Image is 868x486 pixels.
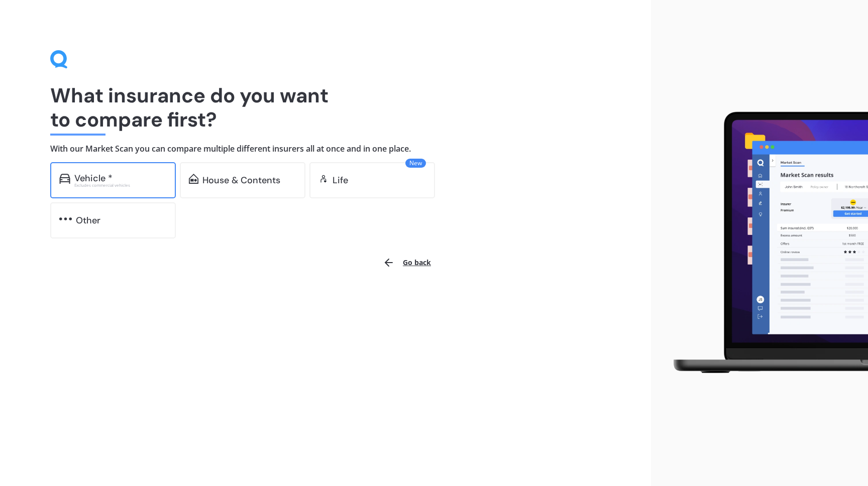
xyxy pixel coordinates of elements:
button: Go back [377,251,437,275]
div: Vehicle * [74,173,113,183]
img: other.81dba5aafe580aa69f38.svg [59,214,72,224]
img: car.f15378c7a67c060ca3f3.svg [59,174,70,184]
img: laptop.webp [659,106,868,380]
div: House & Contents [202,175,280,185]
span: New [405,159,426,168]
div: Life [333,175,348,185]
h1: What insurance do you want to compare first? [50,83,601,132]
div: Excludes commercial vehicles [74,183,167,187]
h4: With our Market Scan you can compare multiple different insurers all at once and in one place. [50,144,601,154]
img: life.f720d6a2d7cdcd3ad642.svg [318,174,329,184]
div: Other [76,215,100,225]
img: home-and-contents.b802091223b8502ef2dd.svg [189,174,198,184]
